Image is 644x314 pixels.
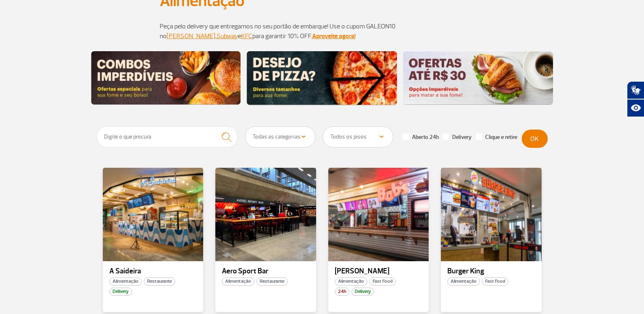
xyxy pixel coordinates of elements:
span: Alimentação [109,277,142,286]
div: Plugin de acessibilidade da Hand Talk. [627,81,644,117]
span: Restaurante [256,277,288,286]
span: 24h [335,288,349,296]
span: Delivery [351,288,374,296]
span: Fast Food [369,277,396,286]
button: Abrir tradutor de língua de sinais. [627,81,644,99]
label: Aberto 24h [403,134,439,141]
span: Delivery [109,288,132,296]
span: Fast Food [482,277,508,286]
a: [PERSON_NAME] [167,32,215,40]
span: Alimentação [222,277,254,286]
button: OK [522,130,548,148]
a: Aproveite agora! [312,32,356,40]
span: Alimentação [335,277,367,286]
p: Aero Sport Bar [222,267,310,275]
input: Digite o que procura [97,126,238,147]
label: Delivery [443,134,472,141]
p: Peça pelo delivery que entregamos no seu portão de embarque! Use o cupom GALEON10 no , e para gar... [160,22,485,41]
p: [PERSON_NAME] [335,267,423,275]
button: Abrir recursos assistivos. [627,99,644,117]
p: A Saideira [109,267,197,275]
span: Alimentação [447,277,480,286]
a: Subway [217,32,238,40]
a: KFC [241,32,252,40]
label: Clique e retire [476,134,517,141]
p: Burger King [447,267,535,275]
span: Restaurante [144,277,175,286]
